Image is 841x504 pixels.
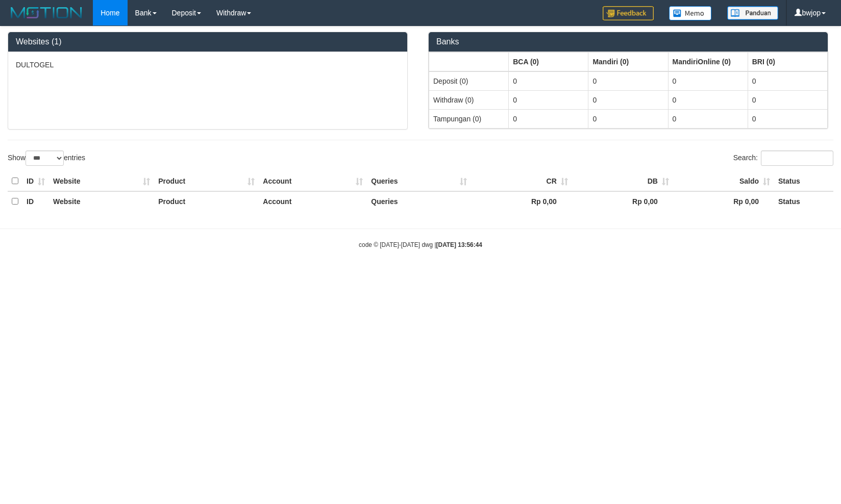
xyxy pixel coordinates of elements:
[588,90,668,109] td: 0
[26,150,64,166] select: Showentries
[748,109,827,128] td: 0
[748,90,827,109] td: 0
[603,6,654,20] img: Feedback.jpg
[429,109,509,128] td: Tampungan (0)
[429,52,509,71] th: Group: activate to sort column ascending
[429,90,509,109] td: Withdraw (0)
[727,6,778,20] img: panduan.png
[259,191,367,211] th: Account
[673,191,774,211] th: Rp 0,00
[748,71,827,91] td: 0
[359,241,482,248] small: code © [DATE]-[DATE] dwg |
[509,71,588,91] td: 0
[16,60,400,70] p: DULTOGEL
[367,171,471,191] th: Queries
[436,37,820,46] h3: Banks
[774,191,833,211] th: Status
[259,171,367,191] th: Account
[471,171,572,191] th: CR
[774,171,833,191] th: Status
[668,71,748,91] td: 0
[429,71,509,91] td: Deposit (0)
[761,150,833,166] input: Search:
[16,37,400,46] h3: Websites (1)
[436,241,482,248] strong: [DATE] 13:56:44
[367,191,471,211] th: Queries
[22,191,49,211] th: ID
[509,90,588,109] td: 0
[748,52,827,71] th: Group: activate to sort column ascending
[588,109,668,128] td: 0
[509,52,588,71] th: Group: activate to sort column ascending
[471,191,572,211] th: Rp 0,00
[572,191,673,211] th: Rp 0,00
[8,5,85,20] img: MOTION_logo.png
[668,109,748,128] td: 0
[669,6,712,20] img: Button%20Memo.svg
[668,90,748,109] td: 0
[22,171,49,191] th: ID
[668,52,748,71] th: Group: activate to sort column ascending
[588,52,668,71] th: Group: activate to sort column ascending
[8,150,85,166] label: Show entries
[154,171,259,191] th: Product
[588,71,668,91] td: 0
[49,191,154,211] th: Website
[673,171,774,191] th: Saldo
[572,171,673,191] th: DB
[733,150,833,166] label: Search:
[49,171,154,191] th: Website
[509,109,588,128] td: 0
[154,191,259,211] th: Product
